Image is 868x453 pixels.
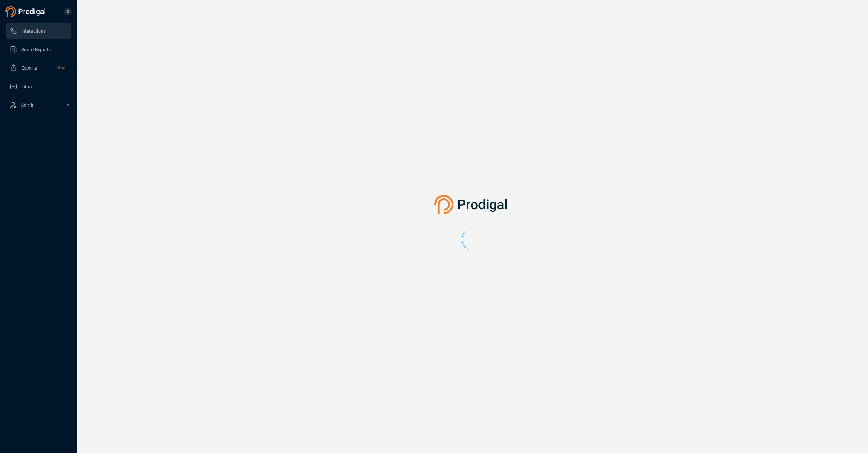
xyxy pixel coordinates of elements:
li: Interactions [6,23,71,39]
img: prodigal-logo [434,195,511,214]
a: Interactions [10,23,65,39]
li: Smart Reports [6,42,71,57]
span: Interactions [21,29,46,34]
span: Exports [21,65,37,71]
span: New! [57,60,65,75]
img: prodigal-logo [5,6,48,17]
a: Smart Reports [10,42,65,57]
span: Inbox [21,84,33,89]
li: Exports [6,60,71,75]
a: ExportsNew! [10,60,65,75]
a: Inbox [10,79,65,94]
span: Smart Reports [21,47,51,52]
span: Admin [21,102,35,108]
li: Inbox [6,79,71,94]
